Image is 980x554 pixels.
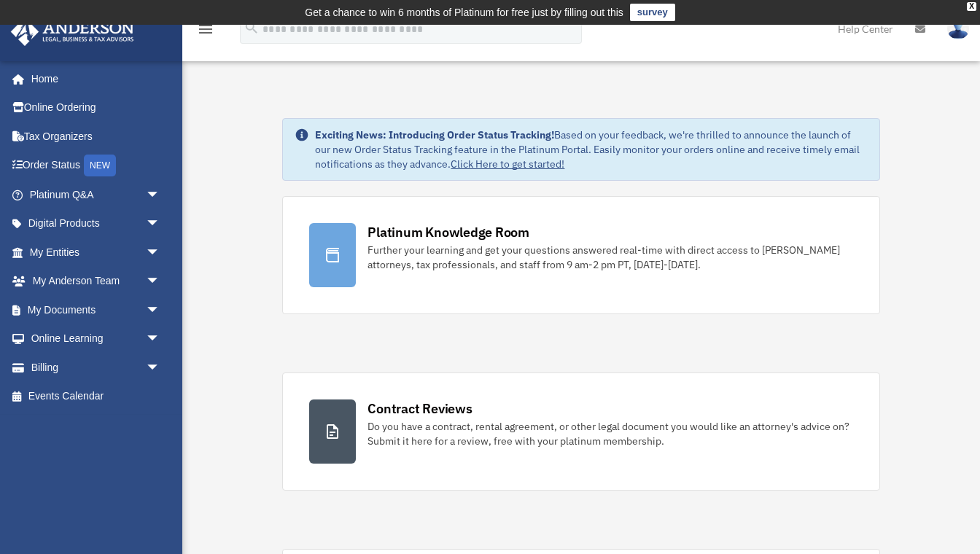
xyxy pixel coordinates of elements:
div: Based on your feedback, we're thrilled to announce the launch of our new Order Status Tracking fe... [315,128,867,171]
div: Further your learning and get your questions answered real-time with direct access to [PERSON_NAM... [367,243,852,272]
div: Get a chance to win 6 months of Platinum for free just by filling out this [305,4,623,21]
div: Contract Reviews [367,399,472,418]
img: Anderson Advisors Platinum Portal [7,17,139,46]
a: Home [10,64,175,93]
div: Platinum Knowledge Room [367,223,529,241]
img: User Pic [947,18,969,39]
a: My Documentsarrow_drop_down [10,295,182,324]
a: survey [630,4,675,21]
span: arrow_drop_down [146,267,175,297]
a: Contract Reviews Do you have a contract, rental agreement, or other legal document you would like... [282,372,879,491]
a: Click Here to get started! [451,157,564,171]
span: arrow_drop_down [146,209,175,239]
a: Platinum Knowledge Room Further your learning and get your questions answered real-time with dire... [282,196,879,314]
a: Platinum Q&Aarrow_drop_down [10,180,182,209]
i: search [244,20,260,36]
a: Online Ordering [10,93,182,122]
a: menu [197,26,214,38]
strong: Exciting News: Introducing Order Status Tracking! [315,128,554,141]
div: close [967,2,976,11]
span: arrow_drop_down [146,238,175,268]
a: Digital Productsarrow_drop_down [10,209,182,238]
a: Online Learningarrow_drop_down [10,324,182,354]
span: arrow_drop_down [146,295,175,325]
a: My Entitiesarrow_drop_down [10,238,182,267]
a: My Anderson Teamarrow_drop_down [10,267,182,296]
div: NEW [84,155,116,176]
span: arrow_drop_down [146,324,175,354]
a: Tax Organizers [10,122,182,151]
span: arrow_drop_down [146,180,175,210]
div: Do you have a contract, rental agreement, or other legal document you would like an attorney's ad... [367,419,852,448]
a: Billingarrow_drop_down [10,353,182,382]
a: Order StatusNEW [10,151,182,181]
span: arrow_drop_down [146,353,175,383]
i: menu [197,20,214,38]
a: Events Calendar [10,382,182,411]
